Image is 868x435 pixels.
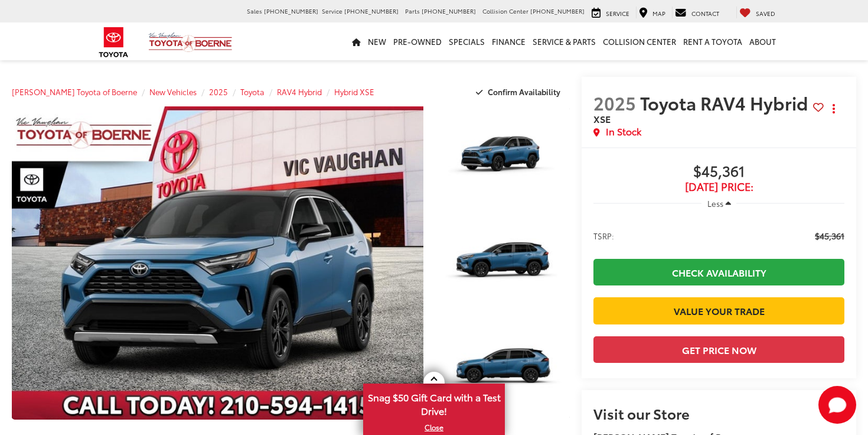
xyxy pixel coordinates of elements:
[599,22,680,60] a: Collision Center
[530,7,585,15] span: [PHONE_NUMBER]
[405,7,420,15] span: Parts
[148,32,233,53] img: Vic Vaughan Toyota of Boerne
[736,7,778,18] a: My Saved Vehicles
[482,7,528,15] span: Collision Center
[606,9,629,18] span: Service
[436,213,570,313] a: Expand Photo 2
[818,386,856,424] button: Toggle Chat Window
[488,86,560,97] span: Confirm Availability
[364,385,504,421] span: Snag $50 Gift Card with a Test Drive!
[488,22,529,60] a: Finance
[422,7,476,15] span: [PHONE_NUMBER]
[12,86,137,97] a: [PERSON_NAME] Toyota of Boerne
[593,259,844,285] a: Check Availability
[322,7,342,15] span: Service
[636,7,668,18] a: Map
[436,106,570,206] a: Expand Photo 1
[247,7,262,15] span: Sales
[334,86,374,97] a: Hybrid XSE
[593,90,636,115] span: 2025
[824,98,844,119] button: Actions
[445,22,488,60] a: Specials
[640,90,812,115] span: Toyota RAV4 Hybrid
[818,386,856,424] svg: Start Chat
[833,104,835,113] span: dropdown dots
[691,9,719,18] span: Contact
[746,22,779,60] a: About
[593,405,844,421] h2: Visit our Store
[593,230,614,242] span: TSRP:
[390,22,445,60] a: Pre-Owned
[593,112,611,125] span: XSE
[92,23,136,61] img: Toyota
[348,22,364,60] a: Home
[264,7,318,15] span: [PHONE_NUMBER]
[8,105,428,420] img: 2025 Toyota RAV4 Hybrid Hybrid XSE
[435,212,571,314] img: 2025 Toyota RAV4 Hybrid Hybrid XSE
[12,106,423,420] a: Expand Photo 0
[707,198,723,209] span: Less
[680,22,746,60] a: Rent a Toyota
[606,125,641,138] span: In Stock
[344,7,399,15] span: [PHONE_NUMBER]
[435,318,571,420] img: 2025 Toyota RAV4 Hybrid Hybrid XSE
[593,181,844,193] span: [DATE] Price:
[435,105,571,207] img: 2025 Toyota RAV4 Hybrid Hybrid XSE
[364,22,390,60] a: New
[815,230,844,242] span: $45,361
[149,86,197,97] a: New Vehicles
[436,319,570,419] a: Expand Photo 3
[652,9,665,18] span: Map
[701,193,737,214] button: Less
[672,7,722,18] a: Contact
[593,163,844,181] span: $45,361
[589,7,632,18] a: Service
[240,86,265,97] a: Toyota
[756,9,775,18] span: Saved
[469,82,570,102] button: Confirm Availability
[593,336,844,363] button: Get Price Now
[277,86,322,97] a: RAV4 Hybrid
[593,297,844,324] a: Value Your Trade
[209,86,228,97] a: 2025
[529,22,599,60] a: Service & Parts: Opens in a new tab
